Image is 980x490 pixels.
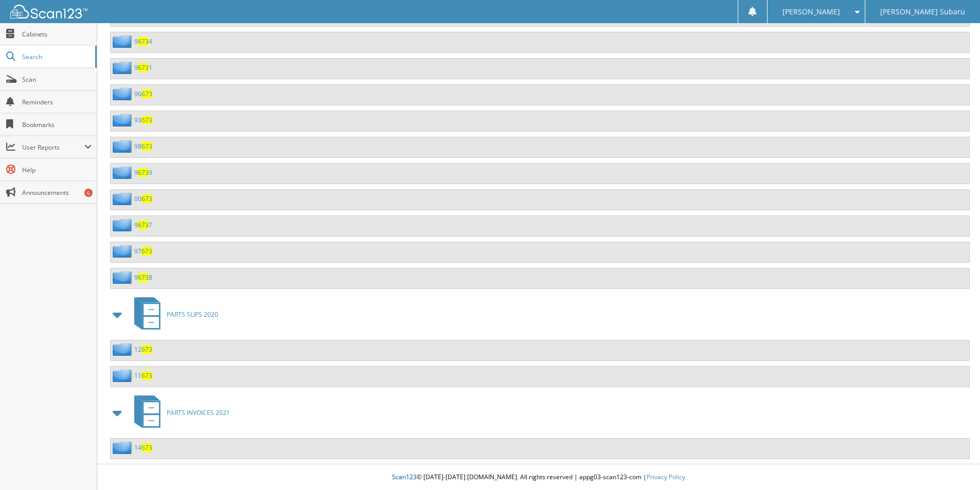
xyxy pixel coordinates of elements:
[134,443,152,452] a: 14673
[113,140,134,153] img: folder2.png
[128,294,218,335] a: PARTS SLIPS 2020
[138,63,149,72] span: 673
[113,343,134,356] img: folder2.png
[134,345,152,354] a: 12673
[22,30,92,39] span: Cabinets
[134,371,152,380] a: 11673
[167,408,230,417] span: PARTS INVOICES 2021
[113,61,134,74] img: folder2.png
[141,89,152,98] span: 673
[138,273,149,282] span: 673
[138,37,149,46] span: 673
[113,166,134,179] img: folder2.png
[84,189,93,197] div: 6
[113,245,134,258] img: folder2.png
[134,142,152,151] a: 98673
[113,369,134,382] img: folder2.png
[22,98,92,106] span: Reminders
[113,219,134,231] img: folder2.png
[141,142,152,151] span: 673
[782,9,840,15] span: [PERSON_NAME]
[138,221,149,229] span: 673
[128,392,230,433] a: PARTS INVOICES 2021
[929,441,980,490] iframe: Chat Widget
[113,87,134,100] img: folder2.png
[113,441,134,454] img: folder2.png
[134,247,152,256] a: 97673
[22,120,92,129] span: Bookmarks
[392,473,417,481] span: Scan123
[134,63,152,72] a: 96731
[141,194,152,203] span: 673
[113,35,134,48] img: folder2.png
[141,345,152,354] span: 673
[141,247,152,256] span: 673
[167,310,218,319] span: PARTS SLIPS 2020
[97,465,980,490] div: © [DATE]-[DATE] [DOMAIN_NAME]. All rights reserved | appg03-scan123-com |
[134,194,152,203] a: 00673
[134,37,152,46] a: 96734
[22,52,90,61] span: Search
[647,473,685,481] a: Privacy Policy
[134,89,152,98] a: 96673
[10,5,87,19] img: scan123-logo-white.svg
[22,75,92,84] span: Scan
[134,168,152,177] a: 96739
[141,116,152,124] span: 673
[141,443,152,452] span: 673
[113,192,134,205] img: folder2.png
[113,271,134,284] img: folder2.png
[880,9,965,15] span: [PERSON_NAME] Subaru
[141,371,152,380] span: 673
[138,168,149,177] span: 673
[134,273,152,282] a: 96738
[22,188,92,197] span: Announcements
[134,221,152,229] a: 96737
[22,143,84,152] span: User Reports
[22,166,92,174] span: Help
[113,114,134,126] img: folder2.png
[134,116,152,124] a: 93673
